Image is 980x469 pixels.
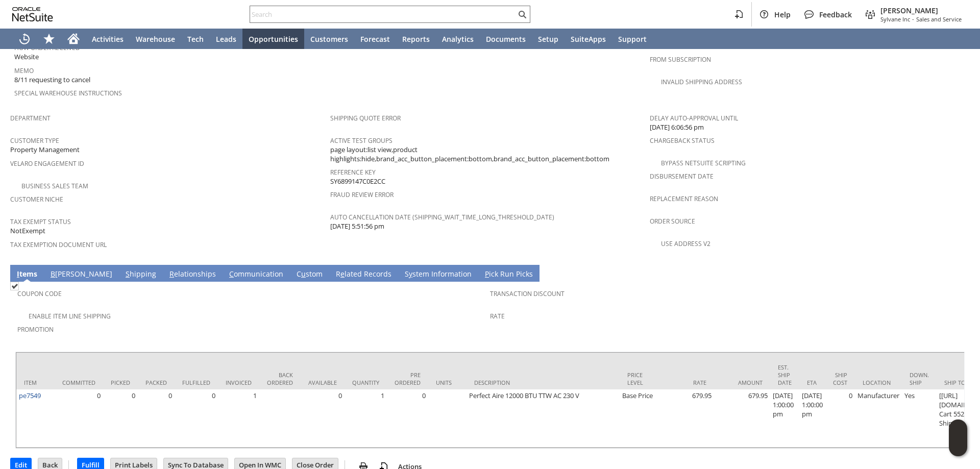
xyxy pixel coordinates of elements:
a: From Subscription [650,55,711,64]
a: Pick Run Picks [482,269,535,280]
span: P [485,269,489,279]
a: Warehouse [130,29,181,49]
div: Price Level [627,371,650,386]
div: Est. Ship Date [778,363,792,386]
a: Customer Type [10,136,59,145]
a: B[PERSON_NAME] [48,269,115,280]
td: 0 [175,389,218,448]
a: Setup [532,29,565,49]
span: Website [14,52,39,62]
div: Ship Cost [833,371,847,386]
td: 0 [103,389,138,448]
div: ETA [807,379,818,386]
a: Documents [480,29,532,49]
a: System Information [402,269,474,280]
a: SuiteApps [565,29,612,49]
a: Support [612,29,653,49]
a: Items [14,269,40,280]
td: 679.95 [658,389,714,448]
span: 8/11 requesting to cancel [14,75,90,85]
a: Unrolled view on [951,267,964,279]
td: 0 [301,389,345,448]
a: Opportunities [242,29,304,49]
a: Promotion [17,325,54,334]
span: Setup [538,34,558,44]
span: Forecast [360,34,390,44]
a: Forecast [354,29,396,49]
span: SY6899147C0E2CC [330,177,385,186]
span: Reports [402,34,430,44]
a: Home [61,29,86,49]
img: Checked [10,282,19,290]
div: Down. Ship [910,371,929,386]
a: Leads [210,29,242,49]
a: Communication [227,269,286,280]
a: Transaction Discount [490,289,565,298]
iframe: Click here to launch Oracle Guided Learning Help Panel [949,419,967,456]
svg: Recent Records [18,33,31,45]
a: Analytics [436,29,480,49]
span: page layout:list view,product highlights:hide,brand_acc_button_placement:bottom,brand_acc_button_... [330,145,645,164]
div: Invoiced [226,379,252,386]
a: Velaro Engagement ID [10,159,84,168]
span: Oracle Guided Learning Widget. To move around, please hold and drag [949,438,967,457]
span: Feedback [819,10,852,19]
a: Disbursement Date [650,172,714,181]
div: Location [863,379,894,386]
a: Use Address V2 [661,239,710,248]
td: [DATE] 1:00:00 pm [799,389,825,448]
a: Recent Records [12,29,37,49]
span: [DATE] 6:06:56 pm [650,122,704,132]
span: Sales and Service [916,15,962,23]
a: Activities [86,29,130,49]
a: Department [10,114,51,122]
div: Back Ordered [267,371,293,386]
div: Rate [666,379,706,386]
div: Units [436,379,459,386]
td: 679.95 [714,389,770,448]
a: Invalid Shipping Address [661,78,742,86]
span: Tech [187,34,204,44]
svg: Search [516,8,528,20]
a: Tax Exemption Document URL [10,240,107,249]
a: Chargeback Status [650,136,715,145]
a: Reference Key [330,168,376,177]
span: u [301,269,306,279]
a: Customer Niche [10,195,63,204]
span: Property Management [10,145,80,155]
a: Business Sales Team [21,182,88,190]
a: pe7549 [19,391,41,400]
div: Committed [62,379,95,386]
td: 0 [55,389,103,448]
svg: Home [67,33,80,45]
a: Special Warehouse Instructions [14,89,122,97]
a: Auto Cancellation Date (shipping_wait_time_long_threshold_date) [330,213,554,221]
div: Picked [111,379,130,386]
span: Support [618,34,647,44]
a: Replacement reason [650,194,718,203]
div: Shortcuts [37,29,61,49]
a: Order Source [650,217,695,226]
span: B [51,269,55,279]
a: Customers [304,29,354,49]
div: Description [474,379,612,386]
span: Warehouse [136,34,175,44]
input: Search [250,8,516,20]
a: Active Test Groups [330,136,393,145]
span: C [229,269,234,279]
a: Shipping [123,269,159,280]
a: Delay Auto-Approval Until [650,114,738,122]
span: [DATE] 5:51:56 pm [330,221,384,231]
div: Pre Ordered [395,371,421,386]
div: Quantity [352,379,379,386]
div: Item [24,379,47,386]
svg: logo [12,7,53,21]
span: Leads [216,34,236,44]
span: SuiteApps [571,34,606,44]
div: Packed [145,379,167,386]
td: Base Price [620,389,658,448]
td: 1 [218,389,259,448]
span: Analytics [442,34,474,44]
a: Reports [396,29,436,49]
a: Memo [14,66,34,75]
